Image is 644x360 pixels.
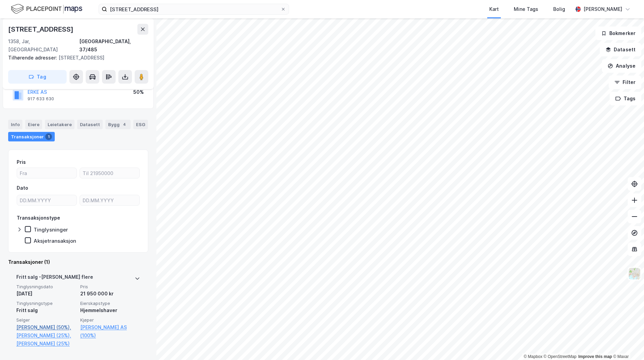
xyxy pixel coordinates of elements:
[11,3,82,15] img: logo.f888ab2527a4732fd821a326f86c7f29.svg
[105,120,131,129] div: Bygg
[600,43,641,56] button: Datasett
[121,121,128,128] div: 4
[77,120,103,129] div: Datasett
[544,354,577,359] a: OpenStreetMap
[16,290,76,298] div: [DATE]
[8,132,55,141] div: Transaksjoner
[8,70,67,84] button: Tag
[8,24,75,35] div: [STREET_ADDRESS]
[133,120,148,129] div: ESG
[8,55,58,61] span: Tilhørende adresser:
[16,273,93,284] div: Fritt salg - [PERSON_NAME] flere
[609,75,641,89] button: Filter
[610,327,644,360] div: Kontrollprogram for chat
[8,258,148,266] div: Transaksjoner (1)
[80,301,140,306] span: Eierskapstype
[595,27,641,40] button: Bokmerker
[17,195,77,205] input: DD.MM.YYYY
[25,120,42,129] div: Eiere
[16,340,76,348] a: [PERSON_NAME] (25%)
[107,4,281,14] input: Søk på adresse, matrikkel, gårdeiere, leietakere eller personer
[17,214,60,222] div: Transaksjonstype
[610,327,644,360] iframe: Chat Widget
[17,184,28,192] div: Dato
[8,120,22,129] div: Info
[553,5,565,13] div: Bolig
[80,195,139,205] input: DD.MM.YYYY
[8,37,79,54] div: 1358, Jar, [GEOGRAPHIC_DATA]
[17,168,77,178] input: Fra
[133,88,144,96] div: 50%
[578,354,612,359] a: Improve this map
[16,301,76,306] span: Tinglysningstype
[8,54,143,62] div: [STREET_ADDRESS]
[16,323,76,331] a: [PERSON_NAME] (50%),
[80,284,140,290] span: Pris
[80,168,139,178] input: Til 21950000
[45,133,52,140] div: 1
[16,317,76,323] span: Selger
[16,306,76,314] div: Fritt salg
[514,5,538,13] div: Mine Tags
[524,354,542,359] a: Mapbox
[34,226,68,233] div: Tinglysninger
[583,5,622,13] div: [PERSON_NAME]
[17,158,26,166] div: Pris
[16,284,76,290] span: Tinglysningsdato
[80,317,140,323] span: Kjøper
[80,306,140,314] div: Hjemmelshaver
[610,92,641,105] button: Tags
[628,267,641,280] img: Z
[80,323,140,340] a: [PERSON_NAME] AS (100%)
[602,59,641,73] button: Analyse
[80,290,140,298] div: 21 950 000 kr
[34,238,76,244] div: Aksjetransaksjon
[16,331,76,340] a: [PERSON_NAME] (25%),
[28,96,54,102] div: 917 633 630
[489,5,499,13] div: Kart
[79,37,148,54] div: [GEOGRAPHIC_DATA], 37/485
[45,120,74,129] div: Leietakere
